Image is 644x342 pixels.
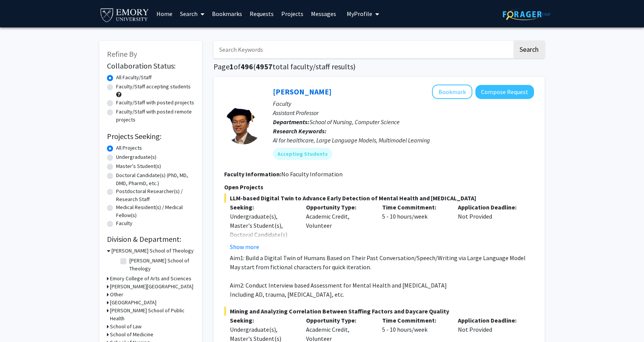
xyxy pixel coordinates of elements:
[107,235,194,244] h2: Division & Department:
[116,99,194,107] label: Faculty/Staff with posted projects
[309,118,400,126] span: School of Nursing, Computer Science
[110,299,156,307] h3: [GEOGRAPHIC_DATA]
[116,162,161,170] label: Master's Student(s)
[110,323,142,331] h3: School of Law
[116,171,194,187] label: Doctoral Candidate(s) (PhD, MD, DMD, PharmD, etc.)
[230,281,534,290] p: Aim2: Conduct Interview based Assessment for Mental Health and [MEDICAL_DATA]
[273,136,534,145] div: AI for healthcare, Large Language Models, Multimodel Learning
[246,0,277,27] a: Requests
[116,83,191,91] label: Faculty/Staff accepting students
[224,170,281,178] b: Faculty Information:
[176,0,208,27] a: Search
[116,108,194,124] label: Faculty/Staff with posted remote projects
[116,187,194,203] label: Postdoctoral Researcher(s) / Research Staff
[110,283,193,291] h3: [PERSON_NAME][GEOGRAPHIC_DATA]
[382,316,447,325] p: Time Commitment:
[307,0,340,27] a: Messages
[116,74,151,82] label: All Faculty/Staff
[273,87,332,96] a: [PERSON_NAME]
[230,203,295,212] p: Seeking:
[214,62,545,71] h1: Page of ( total faculty/staff results)
[503,8,550,20] img: ForagerOne Logo
[273,127,327,135] b: Research Keywords:
[116,203,194,219] label: Medical Resident(s) / Medical Fellow(s)
[224,307,534,316] span: Mining and Analyzing Correlation Between Staffing Factors and Daycare Quality
[256,62,273,71] span: 4957
[230,290,534,299] p: Including AD, trauma, [MEDICAL_DATA], etc.
[230,316,295,325] p: Seeking:
[129,257,193,273] label: [PERSON_NAME] School of Theology
[107,49,137,59] span: Refine By
[513,41,545,58] button: Search
[110,307,194,323] h3: [PERSON_NAME] School of Public Health
[116,219,132,227] label: Faculty
[382,203,447,212] p: Time Commitment:
[110,275,191,283] h3: Emory College of Arts and Sciences
[99,6,150,23] img: Emory University Logo
[214,41,512,58] input: Search Keywords
[6,308,32,336] iframe: Chat
[230,253,534,262] p: Aim1: Build a Digital Twin of Humans Based on Their Past Conversation/Speech/Writing via Large La...
[224,193,534,203] span: LLM-based Digital Twin to Advance Early Detection of Mental Health and [MEDICAL_DATA]
[432,85,472,99] button: Add JIaying Lu to Bookmarks
[452,203,528,251] div: Not Provided
[112,247,194,255] h3: [PERSON_NAME] School of Theology
[107,132,194,141] h2: Projects Seeking:
[300,203,376,251] div: Academic Credit, Volunteer
[277,0,307,27] a: Projects
[273,108,534,117] p: Assistant Professor
[110,331,153,339] h3: School of Medicine
[241,62,253,71] span: 496
[347,10,372,18] span: My Profile
[110,291,123,299] h3: Other
[475,85,534,99] button: Compose Request to JIaying Lu
[273,118,309,126] b: Departments:
[273,148,332,160] mat-chip: Accepting Students
[153,0,176,27] a: Home
[208,0,246,27] a: Bookmarks
[230,242,259,251] button: Show more
[306,203,371,212] p: Opportunity Type:
[116,153,156,161] label: Undergraduate(s)
[376,203,453,251] div: 5 - 10 hours/week
[230,212,295,257] div: Undergraduate(s), Master's Student(s), Doctoral Candidate(s) (PhD, MD, DMD, PharmD, etc.)
[458,316,523,325] p: Application Deadline:
[306,316,371,325] p: Opportunity Type:
[281,170,343,178] span: No Faculty Information
[273,99,534,108] p: Faculty
[224,182,534,192] p: Open Projects
[230,262,534,272] p: May start from fictional characters for quick iteration.
[116,144,142,152] label: All Projects
[230,62,234,71] span: 1
[458,203,523,212] p: Application Deadline:
[107,61,194,70] h2: Collaboration Status:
